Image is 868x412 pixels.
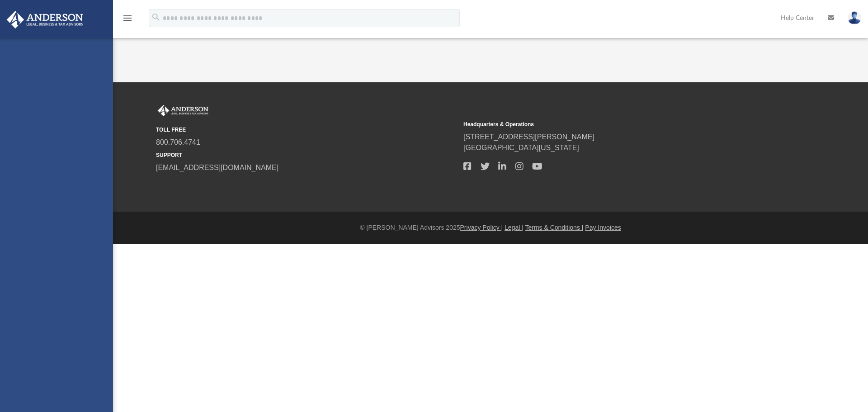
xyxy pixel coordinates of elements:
img: Anderson Advisors Platinum Portal [4,11,86,28]
a: Privacy Policy | [460,224,503,231]
a: [GEOGRAPHIC_DATA][US_STATE] [463,144,579,152]
a: [EMAIL_ADDRESS][DOMAIN_NAME] [156,164,278,171]
div: © [PERSON_NAME] Advisors 2025 [113,223,868,232]
img: User Pic [848,11,861,24]
a: 800.706.4741 [156,138,200,146]
a: Pay Invoices [585,224,621,231]
a: menu [122,17,133,24]
i: menu [122,13,133,24]
i: search [151,12,161,22]
img: Anderson Advisors Platinum Portal [156,105,210,117]
a: Terms & Conditions | [525,224,584,231]
small: TOLL FREE [156,126,457,134]
small: SUPPORT [156,151,457,159]
small: Headquarters & Operations [463,120,764,128]
a: Legal | [505,224,524,231]
a: [STREET_ADDRESS][PERSON_NAME] [463,133,594,141]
